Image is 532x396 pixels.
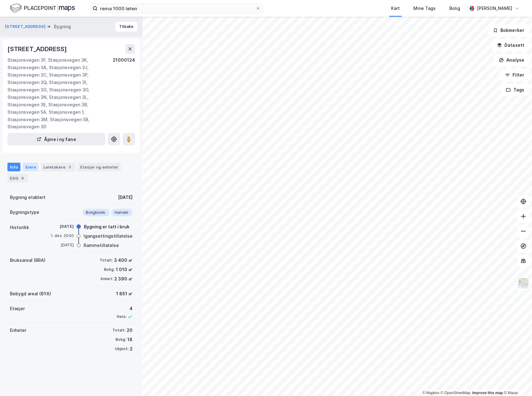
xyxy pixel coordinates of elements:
div: Etasjer og enheter [80,164,118,170]
div: ESG [7,174,28,183]
div: 6 [20,175,26,181]
div: Bolig: [116,337,126,342]
div: Bolig: [104,267,115,272]
button: [STREET_ADDRESS] [5,24,47,30]
div: Annet: [100,276,113,281]
div: 2 390 ㎡ [114,275,133,283]
div: Info [7,163,20,171]
div: 1. des. 2000 [49,233,74,239]
div: Eiere [23,163,38,171]
div: Leietakere [41,163,75,171]
button: Tilbake [115,22,137,32]
div: [DATE] [49,224,74,229]
button: Analyse [494,54,530,66]
iframe: Chat Widget [501,366,532,396]
button: Filter [500,69,530,81]
a: Improve this map [472,391,503,395]
div: 3 400 ㎡ [114,257,133,264]
div: 3 [67,164,73,170]
div: 20 [127,327,133,334]
div: Totalt: [112,328,125,333]
div: [DATE] [118,194,133,201]
div: 4 [117,305,133,312]
div: Bruksareal (BRA) [10,257,46,264]
div: Kontrollprogram for chat [501,366,532,396]
div: Ukjent: [115,346,129,351]
div: Igangsettingstillatelse [84,232,133,240]
div: [DATE] [49,242,74,248]
div: 21000124 [113,56,135,130]
div: Bygning er tatt i bruk [84,223,129,231]
a: OpenStreetMap [441,391,471,395]
button: Åpne i ny fane [7,133,105,145]
div: Etasjer [10,305,25,312]
div: 1 851 ㎡ [116,290,133,297]
div: Totalt: [100,258,113,263]
div: Bolig [449,5,460,12]
div: [PERSON_NAME] [477,5,512,12]
a: Mapbox [422,391,439,395]
div: Bygning [54,23,71,30]
img: logo.f888ab2527a4732fd821a326f86c7f29.svg [10,3,75,14]
button: Bokmerker [488,24,530,37]
button: Datasett [492,39,530,51]
img: Z [517,277,529,289]
div: Bygningstype [10,209,39,216]
div: Rammetillatelse [84,242,119,249]
div: Bygning etablert [10,194,46,201]
div: Mine Tags [413,5,436,12]
div: Stasjonsvegen 3F, Stasjonsvegen 3K, Stasjonsvegen 3A, Stasjonsvegen 3J, Stasjonsvegen 3C, Stasjon... [7,56,113,130]
div: 1 010 ㎡ [116,266,133,273]
div: Bebygd areal (BYA) [10,290,51,297]
div: 2 [130,345,133,353]
div: 18 [127,336,133,343]
div: [STREET_ADDRESS] [7,44,68,54]
div: Enheter [10,327,26,334]
div: Historikk [10,224,29,231]
button: Tags [501,84,530,96]
input: Søk på adresse, matrikkel, gårdeiere, leietakere eller personer [98,4,255,13]
div: Kart [391,5,400,12]
div: Heis: [117,314,126,319]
